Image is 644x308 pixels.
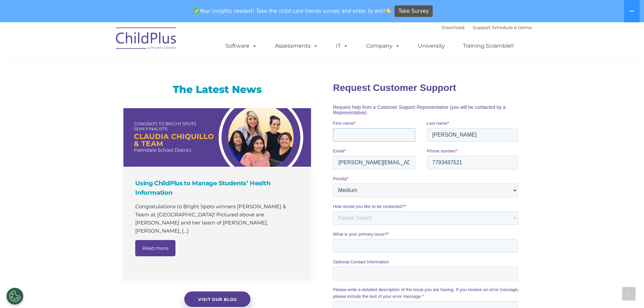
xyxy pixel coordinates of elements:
[456,39,521,53] a: Training Scramble!!
[6,288,23,305] button: Cookies Settings
[194,8,199,13] img: ✅
[442,25,464,30] a: Download
[268,39,325,53] a: Assessments
[329,39,355,53] a: IT
[135,240,175,256] a: Read more
[473,25,491,30] a: Support
[395,5,433,17] a: Take Survey
[219,39,264,53] a: Software
[386,8,391,13] img: 👏
[359,39,407,53] a: Company
[113,23,180,56] img: ChildPlus by Procare Solutions
[198,297,237,302] span: Visit our blog
[442,25,532,30] font: |
[135,203,301,235] p: Congratulations to Bright Spots winners [PERSON_NAME] & Team at [GEOGRAPHIC_DATA]​! Pictured abov...
[492,25,532,30] a: Schedule A Demo
[191,4,394,18] span: Your insights needed! Take the child care trends survey and enter to win!
[123,83,311,96] h3: The Latest News
[399,5,429,17] span: Take Survey
[411,39,452,53] a: University
[184,291,251,308] a: Visit our blog
[135,179,301,197] h4: Using ChildPlus to Manage Students’ Health Information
